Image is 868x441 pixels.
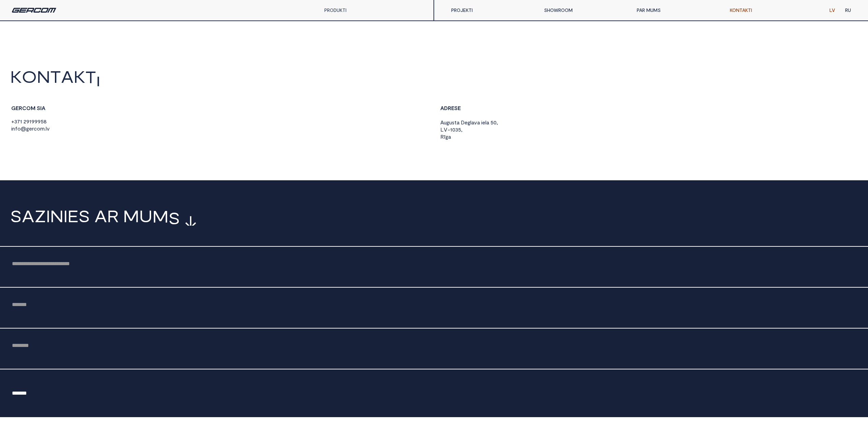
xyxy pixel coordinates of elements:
[494,119,497,125] span: 0
[440,134,444,140] span: R
[444,105,448,111] span: D
[477,119,480,125] span: a
[11,125,12,132] span: i
[10,68,22,85] span: K
[440,126,444,133] span: L
[725,3,818,17] a: KONTAKTI
[474,119,477,125] span: v
[50,208,63,224] span: N
[26,118,29,124] span: 9
[19,105,22,111] span: R
[29,118,31,124] span: 1
[37,68,50,85] span: N
[29,125,32,132] span: e
[14,118,17,124] span: 3
[44,118,47,124] span: 8
[37,105,40,111] span: S
[152,208,168,224] span: M
[324,7,347,13] a: PRODUKTI
[96,74,100,90] span: I
[446,3,539,17] a: PROJEKTI
[486,119,489,125] span: a
[451,105,454,111] span: E
[41,118,44,124] span: 5
[470,119,471,125] span: l
[452,119,454,125] span: s
[471,119,474,125] span: a
[450,126,452,133] span: 1
[445,134,448,140] span: g
[461,126,462,133] span: ,
[10,208,22,224] span: S
[31,105,35,111] span: M
[481,119,482,125] span: i
[444,119,446,125] span: u
[824,3,840,17] a: LV
[444,126,447,133] span: V
[37,125,40,132] span: o
[94,208,107,224] span: A
[45,125,46,132] span: .
[454,119,457,125] span: t
[20,118,22,124] span: 1
[840,3,856,17] a: RU
[78,208,90,224] span: S
[449,119,452,125] span: u
[461,119,465,125] span: D
[22,105,26,111] span: C
[454,105,458,111] span: S
[47,125,50,132] span: v
[21,125,26,132] span: @
[446,119,449,125] span: g
[465,119,468,125] span: e
[457,119,459,125] span: a
[539,3,632,17] a: SHOWROOM
[485,119,486,125] span: l
[46,125,47,132] span: l
[468,119,470,125] span: g
[34,125,37,132] span: c
[22,68,37,85] span: O
[17,118,20,124] span: 7
[16,105,19,111] span: E
[455,126,458,133] span: 3
[11,105,16,111] span: G
[497,119,498,125] span: ,
[123,208,139,224] span: M
[40,125,45,132] span: m
[490,119,494,125] span: 5
[107,208,119,224] span: R
[26,105,31,111] span: O
[34,118,38,124] span: 9
[24,118,26,124] span: 2
[448,105,451,111] span: R
[46,208,50,224] span: I
[85,69,96,85] span: T
[458,105,461,111] span: E
[15,125,17,132] span: f
[17,125,21,132] span: o
[61,68,74,85] span: A
[63,208,68,224] span: I
[38,118,41,124] span: 9
[50,68,61,85] span: T
[482,119,485,125] span: e
[68,208,78,224] span: E
[452,126,455,133] span: 0
[11,118,14,124] span: +
[26,125,29,132] span: g
[440,119,444,125] span: A
[22,208,34,224] span: A
[31,118,34,124] span: 9
[139,208,152,224] span: U
[458,126,461,133] span: 5
[74,68,85,85] span: K
[440,105,444,111] span: A
[34,208,46,224] span: Z
[632,3,724,17] a: PAR MUMS
[447,126,450,133] span: -
[40,105,42,111] span: I
[32,125,34,132] span: r
[448,134,451,140] span: a
[42,105,45,111] span: A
